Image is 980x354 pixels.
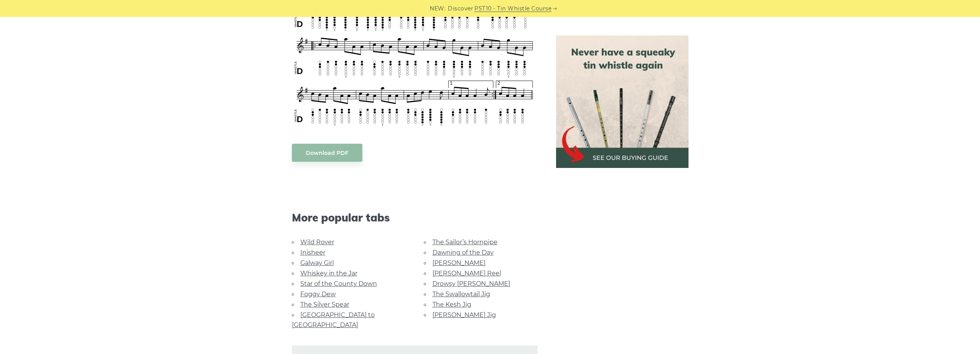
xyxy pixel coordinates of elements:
a: The Silver Spear [300,301,349,308]
a: Whiskey in the Jar [300,270,357,277]
span: Discover [448,4,473,13]
a: Dawning of the Day [432,249,494,256]
a: PST10 - Tin Whistle Course [474,4,551,13]
a: Galway Girl [300,259,334,267]
a: Wild Rover [300,238,334,246]
span: NEW: [430,4,446,13]
a: [PERSON_NAME] Jig [432,311,496,319]
img: tin whistle buying guide [556,35,689,168]
a: The Sailor’s Hornpipe [432,238,498,246]
a: Star of the County Down [300,280,377,287]
a: [PERSON_NAME] Reel [432,270,501,277]
a: Inisheer [300,249,325,256]
a: Foggy Dew [300,290,336,298]
span: More popular tabs [292,211,538,224]
a: The Swallowtail Jig [432,290,490,298]
a: Download PDF [292,144,362,162]
a: [GEOGRAPHIC_DATA] to [GEOGRAPHIC_DATA] [292,311,375,329]
a: The Kesh Jig [432,301,471,308]
a: Drowsy [PERSON_NAME] [432,280,510,287]
a: [PERSON_NAME] [432,259,486,267]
